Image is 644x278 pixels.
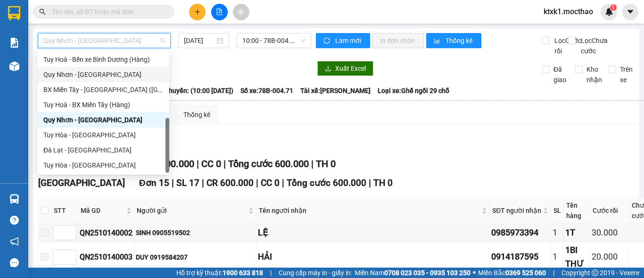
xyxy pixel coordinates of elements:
[610,4,617,11] sup: 1
[38,143,169,158] div: Đà Lạt - Tuy Hòa
[622,4,638,20] button: caret-down
[372,33,424,48] button: In đơn chọn
[590,198,629,224] th: Cước rồi
[592,226,627,239] div: 30.000
[43,84,164,95] div: BX Miền Tây - [GEOGRAPHIC_DATA] ([GEOGRAPHIC_DATA])
[38,67,169,82] div: Quy Nhơn - Đà Lạt
[335,35,363,46] span: Làm mới
[317,61,373,76] button: downloadXuất Excel
[201,158,221,169] span: CC 0
[491,226,549,239] div: 0985973394
[261,177,280,188] span: CC 0
[176,177,199,188] span: SL 17
[553,226,562,239] div: 1
[565,244,588,270] div: 1BI THƯ
[551,198,564,224] th: SL
[52,7,163,17] input: Tìm tên, số ĐT hoặc mã đơn
[626,8,635,16] span: caret-down
[9,194,19,204] img: warehouse-icon
[197,158,199,169] span: |
[490,242,551,272] td: 0914187595
[51,198,78,224] th: STT
[369,177,371,188] span: |
[38,127,169,143] div: Tuy Hòa - Quy Nhơn
[258,226,488,239] div: LỆ
[223,158,226,169] span: |
[206,177,254,188] span: CR 600.000
[434,37,442,45] span: bar-chart
[43,145,164,155] div: Đà Lạt - [GEOGRAPHIC_DATA]
[577,35,609,56] span: Lọc Chưa cước
[378,85,449,96] span: Loại xe: Ghế ngồi 29 chỗ
[279,268,352,278] span: Cung cấp máy in - giấy in:
[492,205,541,216] span: SĐT người nhận
[136,227,255,238] div: SINH 0905519502
[256,224,490,242] td: LỆ
[242,34,305,48] span: 10:00 - 78B-004.71
[259,205,480,216] span: Tên người nhận
[355,268,471,278] span: Miền Nam
[8,6,20,20] img: logo-vxr
[233,4,249,20] button: aim
[611,4,615,11] span: 1
[146,158,194,169] span: CR 600.000
[39,8,46,15] span: search
[490,224,551,242] td: 0985973394
[43,69,164,80] div: Quy Nhơn - [GEOGRAPHIC_DATA]
[194,8,201,15] span: plus
[184,35,215,46] input: 14/10/2025
[505,269,546,277] strong: 0369 525 060
[10,237,19,246] span: notification
[551,35,583,56] span: Lọc Cước rồi
[616,64,636,85] span: Trên xe
[183,110,210,120] div: Thống kê
[9,61,19,71] img: warehouse-icon
[491,250,549,263] div: 0914187595
[172,177,174,188] span: |
[223,269,263,277] strong: 1900 633 818
[38,112,169,127] div: Quy Nhơn - Tuy Hòa
[335,63,366,74] span: Xuất Excel
[38,177,125,188] span: [GEOGRAPHIC_DATA]
[38,158,169,173] div: Tuy Hòa - La Hai
[38,52,169,67] div: Tuy Hoà - Bến xe Bình Dương (Hàng)
[43,115,164,125] div: Quy Nhơn - [GEOGRAPHIC_DATA]
[10,258,19,267] span: message
[139,177,169,188] span: Đơn 15
[583,64,606,85] span: Kho nhận
[176,268,263,278] span: Hỗ trợ kỹ thuật:
[189,4,206,20] button: plus
[550,64,570,85] span: Đã giao
[78,242,134,272] td: QN2510140003
[43,100,164,110] div: Tuy Hoà - BX Miền Tây (Hàng)
[282,177,284,188] span: |
[592,270,598,276] span: copyright
[78,224,134,242] td: QN2510140002
[43,54,164,65] div: Tuy Hoà - Bến xe Bình Dương (Hàng)
[325,65,331,73] span: download
[137,205,247,216] span: Người gửi
[228,158,309,169] span: Tổng cước 600.000
[240,85,293,96] span: Số xe: 78B-004.71
[316,33,370,48] button: syncLàm mới
[258,250,488,263] div: HẢI
[478,268,546,278] span: Miền Bắc
[9,38,19,48] img: solution-icon
[565,226,588,239] div: 1T
[238,8,244,15] span: aim
[43,160,164,170] div: Tuy Hòa - [GEOGRAPHIC_DATA]
[80,227,132,239] div: QN2510140002
[323,37,331,45] span: sync
[426,33,481,48] button: bar-chartThống kê
[564,198,590,224] th: Tên hàng
[211,4,228,20] button: file-add
[287,177,366,188] span: Tổng cước 600.000
[38,97,169,112] div: Tuy Hoà - BX Miền Tây (Hàng)
[384,269,471,277] strong: 0708 023 035 - 0935 103 250
[605,8,613,16] img: icon-new-feature
[43,130,164,140] div: Tuy Hòa - [GEOGRAPHIC_DATA]
[311,158,314,169] span: |
[216,8,223,15] span: file-add
[80,251,132,263] div: QN2510140003
[136,252,255,262] div: DUY 0919584207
